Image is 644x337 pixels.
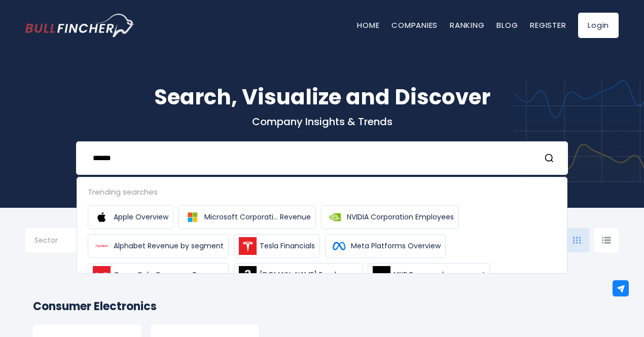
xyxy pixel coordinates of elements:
span: Sector [34,236,58,245]
a: Coca-Cola Company Revenue [88,263,229,287]
a: Alphabet Revenue by segment [88,234,229,258]
a: [DOMAIN_NAME] Employees [234,263,363,287]
button: Search [544,152,557,165]
span: NVIDIA Corporation Employees [347,212,454,222]
p: Company Insights & Trends [25,115,619,128]
img: icon-comp-grid.svg [573,237,581,244]
input: Selection [34,232,99,250]
a: Go to homepage [25,14,134,37]
a: Tesla Financials [234,234,320,258]
a: NIKE Revenue by segment [368,263,490,287]
img: icon-comp-list-view.svg [602,237,611,244]
span: NIKE Revenue by segment [393,270,485,280]
img: Bullfincher logo [25,14,135,37]
a: Companies [391,20,438,30]
span: [DOMAIN_NAME] Employees [260,270,357,280]
span: Tesla Financials [260,241,315,251]
span: Coca-Cola Company Revenue [114,270,224,280]
a: Login [578,13,619,38]
a: Ranking [450,20,484,30]
h2: Consumer Electronics [33,298,611,315]
a: Blog [496,20,518,30]
span: Microsoft Corporati... Revenue [204,212,311,222]
span: Meta Platforms Overview [351,241,441,251]
a: Meta Platforms Overview [325,234,446,258]
a: Register [530,20,566,30]
h1: Search, Visualize and Discover [25,81,619,113]
div: Trending searches [88,186,556,198]
a: Microsoft Corporati... Revenue [178,205,316,229]
span: Alphabet Revenue by segment [114,241,224,251]
a: Apple Overview [88,205,173,229]
a: Home [357,20,379,30]
span: Apple Overview [114,212,168,222]
a: NVIDIA Corporation Employees [321,205,459,229]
